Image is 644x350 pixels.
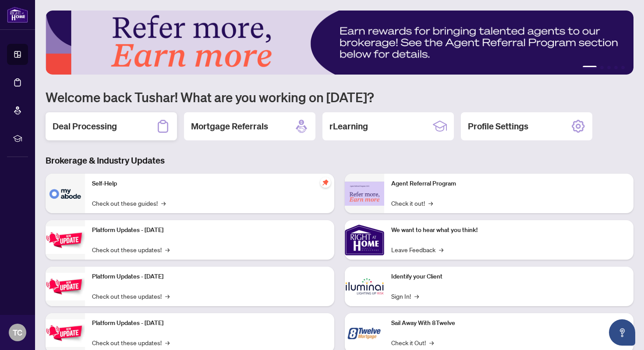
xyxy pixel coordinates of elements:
[607,66,611,69] button: 3
[391,198,433,208] a: Check it out!→
[583,66,597,69] button: 1
[161,198,166,208] span: →
[165,338,170,347] span: →
[165,245,170,254] span: →
[600,66,604,69] button: 2
[329,120,368,132] h2: rLearning
[391,318,626,328] p: Sail Away With 8Twelve
[391,291,419,301] a: Sign In!→
[609,319,635,346] button: Open asap
[46,226,85,254] img: Platform Updates - July 21, 2025
[7,7,28,23] img: logo
[46,11,633,75] img: Slide 0
[92,338,170,347] a: Check out these updates!→
[345,267,384,306] img: Identify your Client
[46,319,85,347] img: Platform Updates - June 23, 2025
[165,291,170,301] span: →
[191,120,268,132] h2: Mortgage Referrals
[414,291,419,301] span: →
[429,338,434,347] span: →
[391,225,626,235] p: We want to hear what you think!
[614,66,618,69] button: 4
[92,225,327,235] p: Platform Updates - [DATE]
[13,326,22,339] span: TC
[468,120,528,132] h2: Profile Settings
[92,272,327,282] p: Platform Updates - [DATE]
[345,182,384,206] img: Agent Referral Program
[92,245,170,254] a: Check out these updates!→
[391,272,626,282] p: Identify your Client
[439,245,443,254] span: →
[320,177,331,188] span: pushpin
[53,120,117,132] h2: Deal Processing
[92,198,166,208] a: Check out these guides!→
[428,198,433,208] span: →
[92,291,170,301] a: Check out these updates!→
[46,89,633,105] h1: Welcome back Tushar! What are you working on [DATE]?
[46,174,85,213] img: Self-Help
[345,220,384,260] img: We want to hear what you think!
[92,318,327,328] p: Platform Updates - [DATE]
[46,273,85,300] img: Platform Updates - July 8, 2025
[391,179,626,189] p: Agent Referral Program
[92,179,327,189] p: Self-Help
[621,66,625,69] button: 5
[391,245,443,254] a: Leave Feedback→
[391,338,434,347] a: Check it Out!→
[46,154,633,167] h3: Brokerage & Industry Updates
